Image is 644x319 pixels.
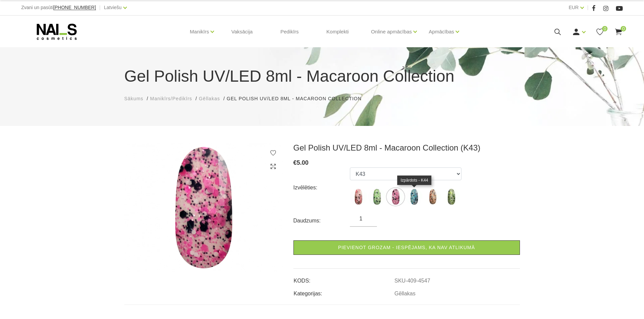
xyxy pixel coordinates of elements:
[406,188,423,205] label: Nav atlikumā
[387,188,404,205] label: Nav atlikumā
[621,26,626,31] span: 0
[443,188,460,205] label: Nav atlikumā
[293,272,394,285] td: KODS:
[371,18,412,45] a: Online apmācības
[395,291,415,297] a: Gēllakas
[602,26,607,31] span: 0
[150,96,192,101] span: Manikīrs/Pedikīrs
[124,143,283,272] img: Gel Polish UV/LED 8ml - Macaroon Collection
[587,3,589,12] span: |
[614,28,623,36] a: 0
[293,159,297,166] span: €
[190,18,209,45] a: Manikīrs
[569,3,579,11] a: EUR
[124,95,144,102] a: Sākums
[21,3,96,12] div: Zvani un pasūti
[350,188,367,205] img: ...
[293,240,520,255] a: Pievienot grozam
[124,96,144,101] span: Sākums
[387,188,404,205] img: ...
[53,5,96,10] span: [PHONE_NUMBER]
[53,5,96,10] a: [PHONE_NUMBER]
[350,188,367,205] label: Nav atlikumā
[443,188,460,205] img: ...
[293,182,350,193] div: Izvēlēties:
[293,285,394,298] td: Kategorijas:
[424,188,441,205] label: Nav atlikumā
[150,95,192,102] a: Manikīrs/Pedikīrs
[226,16,258,48] a: Vaksācija
[406,188,423,205] img: ...
[104,3,122,11] a: Latviešu
[99,3,101,12] span: |
[429,18,454,45] a: Apmācības
[297,159,309,166] span: 5.00
[293,215,350,226] div: Daudzums:
[293,143,520,153] h3: Gel Polish UV/LED 8ml - Macaroon Collection (K43)
[368,188,385,205] img: ...
[124,64,520,88] h1: Gel Polish UV/LED 8ml - Macaroon Collection
[199,96,220,101] span: Gēllakas
[199,95,220,102] a: Gēllakas
[321,16,354,48] a: Komplekti
[227,95,368,102] li: Gel Polish UV/LED 8ml - Macaroon Collection
[424,188,441,205] img: ...
[395,278,430,284] a: SKU-409-4547
[275,16,304,48] a: Pedikīrs
[596,28,604,36] a: 0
